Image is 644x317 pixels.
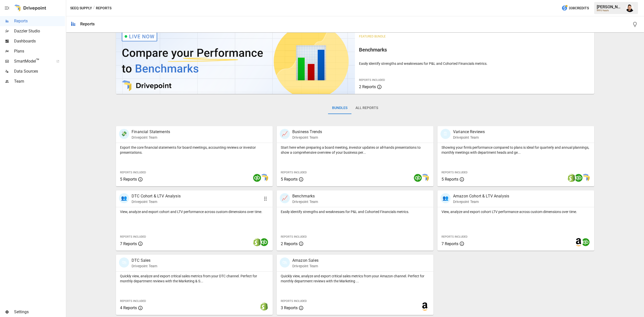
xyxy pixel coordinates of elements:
[80,22,95,26] div: Reports
[597,5,623,9] div: [PERSON_NAME]
[14,58,51,64] span: SmartModel
[281,235,307,238] span: Reports Included
[421,302,429,310] img: amazon
[292,263,318,269] p: Drivepoint Team
[132,129,170,135] p: Financial Statements
[569,5,589,11] span: 338 Credits
[359,35,386,38] span: Featured Bundle
[440,129,451,139] div: 🗓
[441,241,458,246] span: 7 Reports
[626,4,634,12] img: Francisco Sanchez
[281,305,298,310] span: 3 Reports
[120,235,146,238] span: Reports Included
[359,78,385,82] span: Reports Included
[575,238,583,246] img: amazon
[292,129,322,135] p: Business Trends
[421,174,429,182] img: smart model
[280,129,290,139] div: 📈
[119,257,129,268] div: 🛍
[292,193,318,199] p: Benchmarks
[441,177,458,182] span: 5 Reports
[14,38,65,44] span: Dashboards
[359,84,376,89] span: 2 Reports
[132,135,170,140] p: Drivepoint Team
[120,274,269,284] p: Quickly view, analyze and export critical sales metrics from your DTC channel. Perfect for monthl...
[132,199,181,204] p: Drivepoint Team
[414,174,422,182] img: quickbooks
[281,299,307,303] span: Reports Included
[582,238,590,246] img: quickbooks
[280,193,290,203] div: 📈
[568,174,576,182] img: shopify
[453,193,509,199] p: Amazon Cohort & LTV Analysis
[453,129,485,135] p: Variance Reviews
[14,18,65,24] span: Reports
[281,241,298,246] span: 2 Reports
[281,209,429,214] p: Easily identify strengths and weaknesses for P&L and Cohorted Financials metrics.
[623,1,637,15] button: Francisco Sanchez
[120,145,269,155] p: Export the core financial statements for board meetings, accounting reviews or investor presentat...
[441,209,590,214] p: View, analyze and export cohort LTV performance across custom dimensions over time.
[281,177,298,182] span: 5 Reports
[14,68,65,74] span: Data Sources
[119,193,129,203] div: 👥
[120,305,137,310] span: 4 Reports
[582,174,590,182] img: smart model
[359,46,590,54] h6: Benchmarks
[280,257,290,268] div: 🛍
[292,199,318,204] p: Drivepoint Team
[440,193,451,203] div: 👥
[281,274,429,284] p: Quickly view, analyze and export critical sales metrics from your Amazon channel. Perfect for mon...
[351,102,382,114] button: All Reports
[36,58,39,64] span: ™
[597,9,623,12] div: SEEQ Supply
[132,257,157,263] p: DTC Sales
[120,241,137,246] span: 7 Reports
[281,145,429,155] p: Start here when preparing a board meeting, investor updates or all-hands presentations to show a ...
[14,78,65,84] span: Team
[120,299,146,303] span: Reports Included
[260,174,268,182] img: smart model
[453,135,485,140] p: Drivepoint Team
[120,171,146,174] span: Reports Included
[116,29,355,94] img: video thumbnail
[120,209,269,214] p: View, analyze and export cohort and LTV performance across custom dimensions over time.
[292,135,322,140] p: Drivepoint Team
[281,171,307,174] span: Reports Included
[559,4,591,13] button: 338Credits
[14,48,65,54] span: Plans
[260,302,268,310] img: shopify
[441,145,590,155] p: Showing your firm's performance compared to plans is ideal for quarterly and annual plannings, mo...
[253,174,261,182] img: quickbooks
[328,102,351,114] button: Bundles
[70,5,92,11] button: SEEQ Supply
[132,193,181,199] p: DTC Cohort & LTV Analysis
[93,5,95,11] div: /
[14,309,65,315] span: Settings
[119,129,129,139] div: 💸
[441,171,467,174] span: Reports Included
[120,177,137,182] span: 5 Reports
[260,238,268,246] img: quickbooks
[575,174,583,182] img: quickbooks
[453,199,509,204] p: Drivepoint Team
[292,257,318,263] p: Amazon Sales
[132,263,157,269] p: Drivepoint Team
[359,61,590,66] p: Easily identify strengths and weaknesses for P&L and Cohorted Financials metrics.
[253,238,261,246] img: shopify
[14,28,65,34] span: Dazzler Studio
[441,235,467,238] span: Reports Included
